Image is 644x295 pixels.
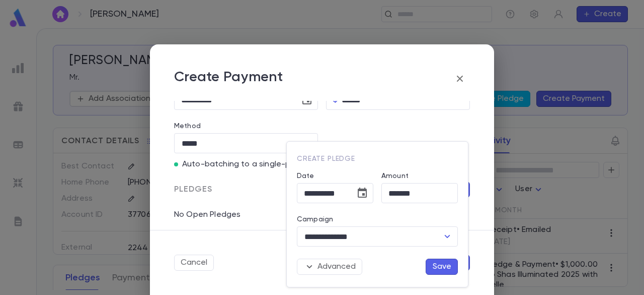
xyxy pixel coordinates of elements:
span: Create Pledge [297,155,355,162]
label: Amount [381,172,409,180]
label: Campaign [297,215,333,223]
button: Choose date, selected date is Sep 15, 2025 [352,183,372,203]
button: Advanced [297,259,362,275]
button: Save [426,259,458,275]
button: Open [440,229,454,244]
label: Date [297,172,373,180]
